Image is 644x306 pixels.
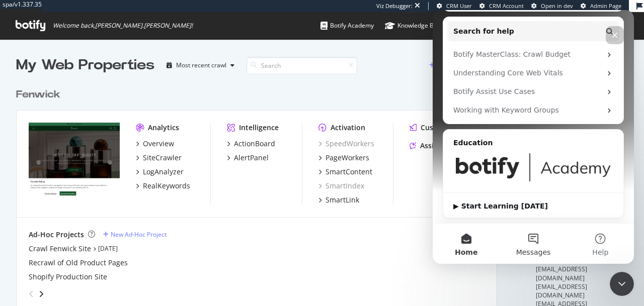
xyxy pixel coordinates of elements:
div: ActionBoard [234,139,275,149]
a: Knowledge Base [385,12,444,39]
a: AlertPanel [227,153,269,163]
a: Shopify Production Site [29,272,107,282]
span: CRM User [446,2,472,10]
div: angle-left [25,286,38,302]
input: Search [247,57,357,74]
a: [DATE] [98,244,118,253]
a: SmartIndex [318,181,364,191]
a: Open in dev [531,2,573,10]
div: RealKeywords [143,181,190,191]
div: Viz Debugger: [376,2,413,10]
button: Most recent crawl [163,57,238,73]
div: SiteCrawler [143,153,182,163]
span: Welcome back, [PERSON_NAME].[PERSON_NAME] ! [53,22,193,30]
span: CRM Account [489,2,524,10]
div: Ad-Hoc Projects [29,230,84,240]
a: Demo Web Property [429,61,506,69]
a: RealKeywords [136,181,190,191]
img: www.fenwick.co.uk/ [29,123,120,195]
div: LogAnalyzer [143,167,184,177]
div: PageWorkers [326,153,369,163]
span: Admin Page [590,2,621,10]
div: Botify Academy [320,21,374,31]
div: Intelligence [239,123,279,133]
div: Activation [331,123,365,133]
div: Most recent crawl [176,62,226,68]
iframe: Intercom live chat [610,272,634,296]
div: Assist [420,141,440,151]
div: Analytics [148,123,179,133]
a: Botify Academy [320,12,374,39]
div: SmartLink [326,195,359,205]
div: Knowledge Base [385,21,444,31]
a: SmartLink [318,195,359,205]
div: angle-right [38,289,45,299]
span: [EMAIL_ADDRESS][DOMAIN_NAME] [536,265,587,282]
iframe: Intercom live chat [433,10,634,264]
div: Overview [143,139,174,149]
a: SmartContent [318,167,372,177]
span: [EMAIL_ADDRESS][DOMAIN_NAME] [536,282,587,299]
div: AlertPanel [234,153,269,163]
a: LogAnalyzer [136,167,184,177]
div: SmartContent [326,167,372,177]
div: Fenwick [16,87,60,102]
a: Admin Page [581,2,621,10]
a: New Ad-Hoc Project [103,230,167,239]
a: Overview [136,139,174,149]
a: Recrawl of Old Product Pages [29,258,128,268]
div: New Ad-Hoc Project [111,230,167,239]
div: My Web Properties [16,55,154,75]
a: CustomReports [410,123,474,133]
a: PageWorkers [318,153,369,163]
button: Demo Web Property [429,57,506,73]
a: CRM User [437,2,472,10]
span: Open in dev [541,2,573,10]
a: SiteCrawler [136,153,182,163]
a: SpeedWorkers [318,139,374,149]
a: Crawl Fenwick Site [29,244,91,254]
a: ActionBoard [227,139,275,149]
div: CustomReports [421,123,474,133]
a: Fenwick [16,87,64,102]
a: Assist [410,141,440,151]
a: CRM Account [479,2,524,10]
